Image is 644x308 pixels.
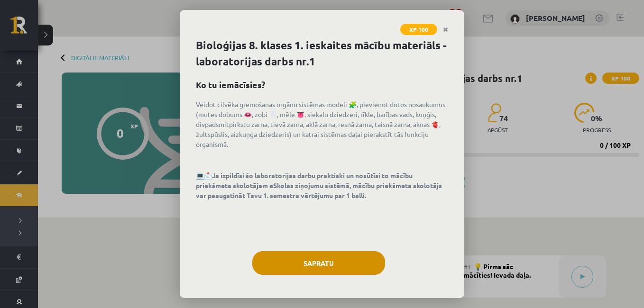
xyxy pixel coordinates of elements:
strong: Ja izpildīsi šo laboratorijas darbu praktiski un nosūtīsi to mācību priekšmeta skolotājam eSkolas... [196,171,442,199]
h2: Ko tu iemācīsies? [196,78,448,91]
p: Veidot cilvēka gremošanas orgānu sistēmas modeli 🧩, pievienot dotos nosaukumus (mutes dobums 👄, z... [196,100,448,149]
p: 💻📩 [196,171,448,200]
h1: Bioloģijas 8. klases 1. ieskaites mācību materiāls - laboratorijas darbs nr.1 [196,37,448,70]
button: Sapratu [252,251,385,275]
a: Close [437,20,454,39]
span: XP 100 [400,24,437,35]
